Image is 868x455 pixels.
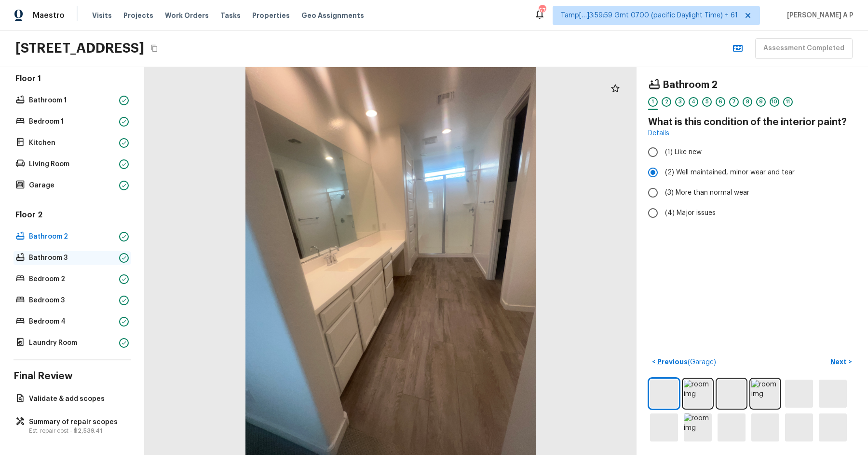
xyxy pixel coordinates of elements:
[29,96,115,105] p: Bathroom 1
[783,11,854,20] span: [PERSON_NAME] A P
[662,97,671,107] div: 2
[819,413,847,441] img: room img
[819,380,847,408] img: room img
[684,380,712,408] img: room img
[123,11,153,20] span: Projects
[252,11,290,20] span: Properties
[29,427,125,435] p: Est. repair cost -
[29,181,115,190] p: Garage
[29,274,115,284] p: Bedroom 2
[29,417,125,427] p: Summary of repair scopes
[220,12,241,19] span: Tasks
[29,253,115,263] p: Bathroom 3
[648,128,669,138] a: Details
[29,117,115,127] p: Bedroom 1
[665,188,749,198] span: (3) More than normal wear
[718,380,746,408] img: room img
[663,79,718,91] h4: Bathroom 2
[74,428,102,434] span: $2,539.41
[665,208,716,218] span: (4) Major issues
[29,394,125,404] p: Validate & add scopes
[770,97,779,107] div: 10
[29,232,115,242] p: Bathroom 2
[702,97,712,107] div: 5
[648,97,658,107] div: 1
[14,370,131,383] h4: Final Review
[785,380,813,408] img: room img
[729,97,739,107] div: 7
[751,380,779,408] img: room img
[675,97,685,107] div: 3
[650,380,678,408] img: room img
[756,97,766,107] div: 9
[684,413,712,441] img: room img
[830,357,849,367] p: Next
[783,97,793,107] div: 11
[29,317,115,327] p: Bedroom 4
[92,11,112,20] span: Visits
[29,338,115,348] p: Laundry Room
[29,296,115,305] p: Bedroom 3
[165,11,209,20] span: Work Orders
[33,11,65,20] span: Maestro
[689,97,698,107] div: 4
[655,357,716,367] p: Previous
[561,11,738,20] span: Tamp[…]3:59:59 Gmt 0700 (pacific Daylight Time) + 61
[751,413,779,441] img: room img
[29,138,115,148] p: Kitchen
[718,413,746,441] img: room img
[15,40,144,57] h2: [STREET_ADDRESS]
[648,354,720,370] button: <Previous(Garage)
[716,97,725,107] div: 6
[148,42,161,55] button: Copy Address
[648,116,856,128] h4: What is this condition of the interior paint?
[539,6,545,15] div: 674
[665,168,795,177] span: (2) Well maintained, minor wear and tear
[688,359,716,366] span: ( Garage )
[14,73,131,86] h5: Floor 1
[665,147,702,157] span: (1) Like new
[301,11,364,20] span: Geo Assignments
[785,413,813,441] img: room img
[14,210,131,222] h5: Floor 2
[650,413,678,441] img: room img
[743,97,752,107] div: 8
[29,159,115,169] p: Living Room
[826,354,856,370] button: Next>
